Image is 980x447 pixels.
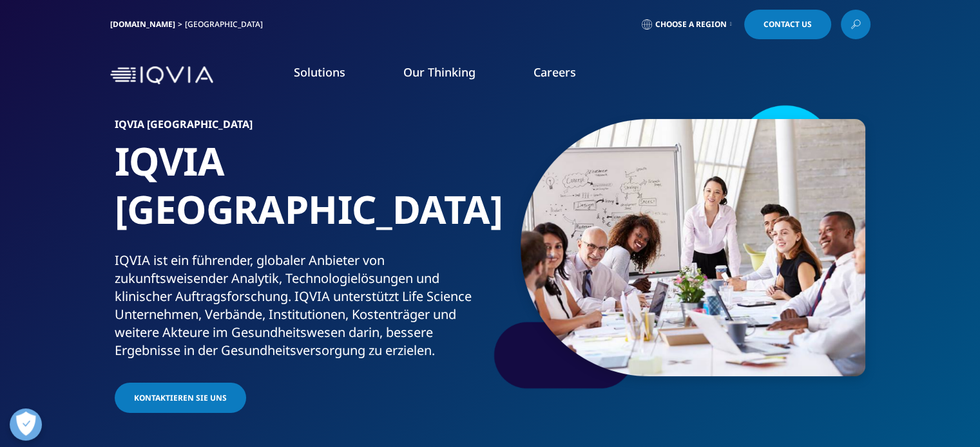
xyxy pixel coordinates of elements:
span: Choose a Region [655,19,727,30]
a: Solutions [294,64,345,80]
h6: IQVIA [GEOGRAPHIC_DATA] [115,119,485,137]
a: [DOMAIN_NAME] [110,19,175,30]
a: Careers [533,64,576,80]
h1: IQVIA [GEOGRAPHIC_DATA] [115,137,485,251]
div: IQVIA ist ein führender, globaler Anbieter von zukunftsweisender Analytik, Technologielösungen un... [115,251,485,360]
button: Präferenzen öffnen [10,408,42,441]
a: Contact Us [744,10,831,39]
span: Kontaktieren Sie uns [134,392,227,403]
span: Contact Us [764,21,812,28]
a: Kontaktieren Sie uns [115,383,246,413]
div: [GEOGRAPHIC_DATA] [185,19,268,30]
img: 877_businesswoman-leading-meeting.jpg [521,119,865,376]
nav: Primary [218,45,870,105]
a: Our Thinking [403,64,476,80]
